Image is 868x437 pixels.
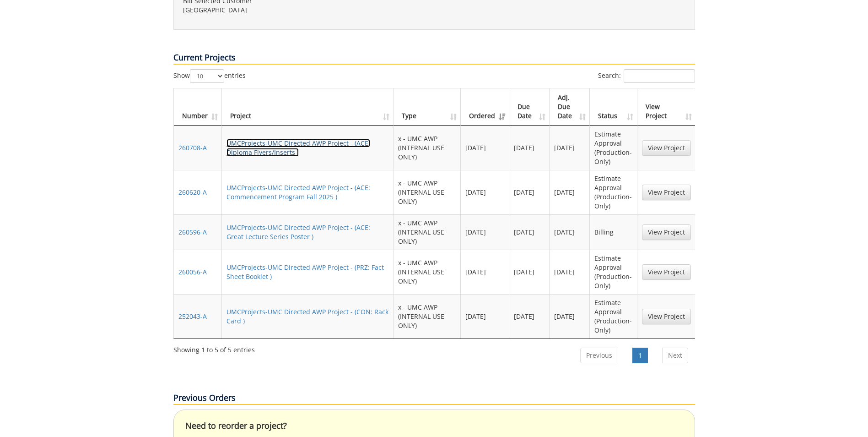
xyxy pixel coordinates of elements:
[509,294,550,339] td: [DATE]
[509,170,550,214] td: [DATE]
[226,307,388,325] a: UMCProjects-UMC Directed AWP Project - (CON: Rack Card )
[550,214,590,250] td: [DATE]
[590,214,637,250] td: Billing
[642,140,691,156] a: View Project
[461,126,509,170] td: [DATE]
[642,185,691,200] a: View Project
[183,5,427,15] p: [GEOGRAPHIC_DATA]
[461,294,509,339] td: [DATE]
[178,312,207,321] a: 252043-A
[509,250,550,294] td: [DATE]
[394,250,461,294] td: x - UMC AWP (INTERNAL USE ONLY)
[637,88,695,126] th: View Project: activate to sort column ascending
[642,224,691,240] a: View Project
[461,88,509,126] th: Ordered: activate to sort column ascending
[550,250,590,294] td: [DATE]
[642,309,691,324] a: View Project
[394,170,461,214] td: x - UMC AWP (INTERNAL USE ONLY)
[590,170,637,214] td: Estimate Approval (Production-Only)
[461,214,509,250] td: [DATE]
[590,126,637,170] td: Estimate Approval (Production-Only)
[173,392,695,405] p: Previous Orders
[590,88,637,126] th: Status: activate to sort column ascending
[226,183,370,201] a: UMCProjects-UMC Directed AWP Project - (ACE: Commencement Program Fall 2025 )
[580,348,618,363] a: Previous
[174,88,222,126] th: Number: activate to sort column ascending
[226,263,384,281] a: UMCProjects-UMC Directed AWP Project - (PRZ: Fact Sheet Booklet )
[509,126,550,170] td: [DATE]
[226,223,370,241] a: UMCProjects-UMC Directed AWP Project - (ACE: Great Lecture Series Poster )
[394,214,461,250] td: x - UMC AWP (INTERNAL USE ONLY)
[662,348,688,363] a: Next
[550,294,590,339] td: [DATE]
[190,69,224,83] select: Showentries
[642,264,691,280] a: View Project
[509,214,550,250] td: [DATE]
[178,268,207,276] a: 260056-A
[222,88,394,126] th: Project: activate to sort column ascending
[461,250,509,294] td: [DATE]
[632,348,648,363] a: 1
[185,421,683,431] h4: Need to reorder a project?
[550,170,590,214] td: [DATE]
[394,88,461,126] th: Type: activate to sort column ascending
[178,228,207,236] a: 260596-A
[590,294,637,339] td: Estimate Approval (Production-Only)
[550,88,590,126] th: Adj. Due Date: activate to sort column ascending
[173,69,246,83] label: Show entries
[173,52,695,65] p: Current Projects
[226,139,370,157] a: UMCProjects-UMC Directed AWP Project - (ACE: Diploma Flyers/Inserts )
[394,294,461,339] td: x - UMC AWP (INTERNAL USE ONLY)
[173,342,255,355] div: Showing 1 to 5 of 5 entries
[624,69,695,83] input: Search:
[598,69,695,83] label: Search:
[178,188,207,197] a: 260620-A
[394,126,461,170] td: x - UMC AWP (INTERNAL USE ONLY)
[509,88,550,126] th: Due Date: activate to sort column ascending
[550,126,590,170] td: [DATE]
[461,170,509,214] td: [DATE]
[178,143,207,152] a: 260708-A
[590,250,637,294] td: Estimate Approval (Production-Only)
